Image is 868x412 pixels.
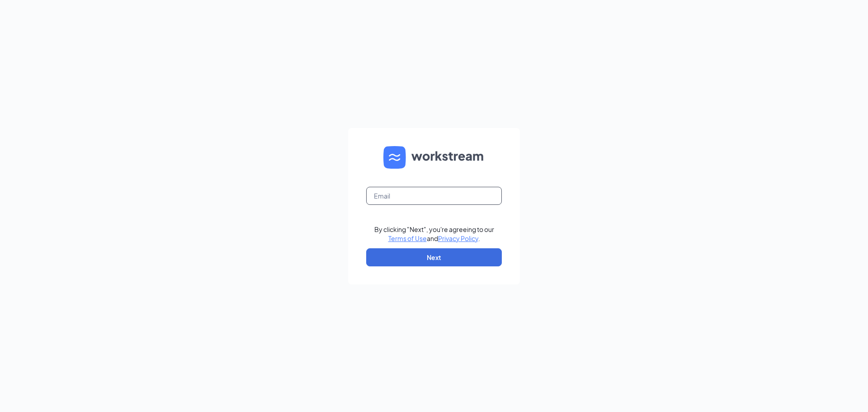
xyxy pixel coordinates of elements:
[366,248,502,266] button: Next
[438,234,478,242] a: Privacy Policy
[366,187,502,205] input: Email
[374,225,494,243] div: By clicking "Next", you're agreeing to our and .
[388,234,427,242] a: Terms of Use
[383,146,485,169] img: WS logo and Workstream text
